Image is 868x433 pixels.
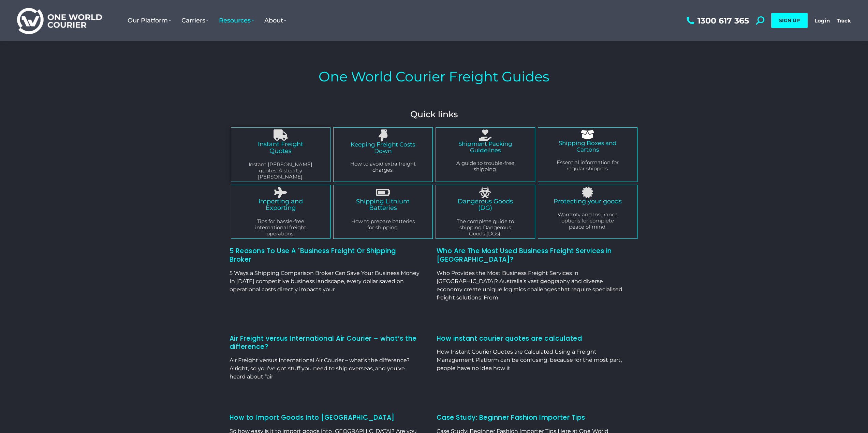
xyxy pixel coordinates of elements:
a: Keeping Freight Costs Down [377,129,389,141]
span: About [264,17,286,24]
p: How to avoid extra freight charges. [349,161,417,173]
a: Instant Freight Quotes [258,140,303,155]
p: Air Freight versus International Air Courier – what’s the difference? Alright, so you’ve got stuf... [230,356,420,381]
p: How to prepare batteries for shipping. [349,218,417,231]
a: 1300 617 365 [685,16,749,25]
a: Our Platform [122,10,176,31]
h1: One World Courier Freight Guides [319,68,549,85]
a: Keeping Freight Costs Down [351,141,415,154]
a: Shipment Packing Guidelines [458,140,512,154]
a: How instant courier quotes are calculated [437,334,582,343]
a: Track [837,17,851,24]
a: Shipping Boxes and Cartons [582,129,593,140]
a: Who Are The Most Used Business Freight Services in [GEOGRAPHIC_DATA]? [437,246,612,264]
a: 5 Reasons To Use A `Business Freight Or Shipping Broker [230,246,396,264]
a: Carriers [176,10,214,31]
p: 5 Ways a Shipping Comparison Broker Can Save Your Business Money In [DATE] competitive business l... [230,269,420,294]
a: How to Import Goods Into [GEOGRAPHIC_DATA] [230,413,395,422]
a: Resources [214,10,259,31]
p: Tips for hassle-free international freight operations. [247,218,315,237]
a: Shipping Lithium Batteries [377,187,388,198]
a: Shipping Boxes and Cartons [559,140,617,153]
a: Air Freight versus International Air Courier – what’s the difference? [230,334,417,352]
p: Who Provides the Most Business Freight Services in [GEOGRAPHIC_DATA]? Australia’s vast geography ... [437,269,627,302]
img: One World Courier [17,7,102,34]
p: The complete guide to shipping Dangerous Goods (DGs). [451,218,519,237]
p: Warranty and Insurance options for complete peace of mind. [554,212,622,230]
span: SIGN UP [779,17,800,24]
span: Resources [219,17,254,24]
a: Importing and Exporting [259,198,303,212]
a: SIGN UP [771,13,808,28]
a: Login [814,17,830,24]
a: Case Study: Beginner Fashion Importer Tips [437,413,585,422]
span: Carriers [181,17,209,24]
a: Importing and Exporting [275,187,286,198]
h4: Quick links [230,109,639,119]
a: Instant Freight Quotes [275,129,286,141]
a: Shipping Lithium Batteries [356,198,410,212]
p: Instant [PERSON_NAME] quotes. A step by [PERSON_NAME]. [247,161,315,180]
a: Dangerous Goods (DG) [480,187,491,198]
a: About [259,10,292,31]
a: Dangerous Goods (DG) [458,198,513,212]
p: A guide to trouble-free shipping. [451,160,519,172]
a: Protecting your goods [582,187,593,198]
p: How Instant Courier Quotes are Calculated Using a Freight Management Platform can be confusing, b... [437,348,627,372]
a: Shipment Packing Guidelines [480,129,491,141]
span: Our Platform [128,17,171,24]
a: Protecting your goods [554,198,622,205]
p: Essential information for regular shippers. [554,159,622,172]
